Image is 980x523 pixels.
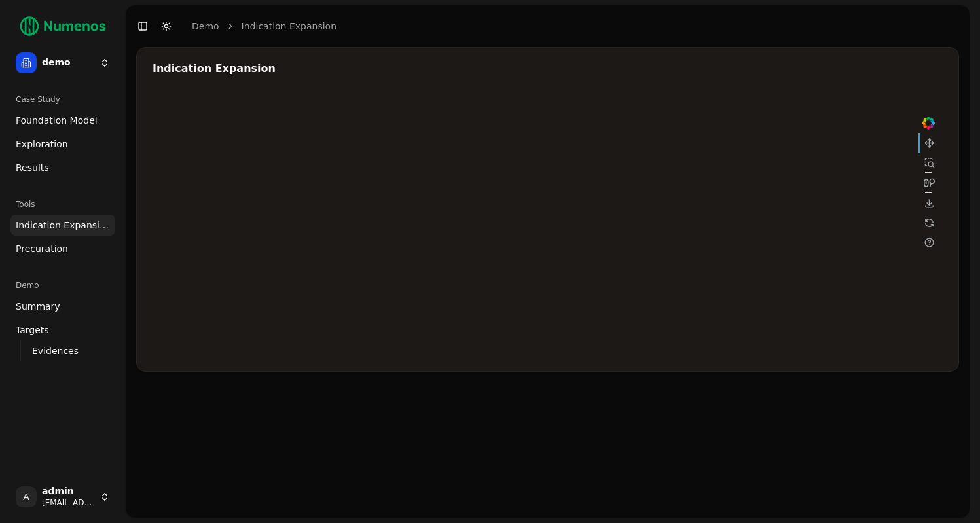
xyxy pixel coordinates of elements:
a: Foundation Model [10,110,115,131]
span: Summary [16,300,60,313]
span: A [16,486,37,507]
a: Exploration [10,134,115,154]
div: Indication Expansion [153,63,943,74]
button: demo [10,47,115,79]
a: Indication Expansion [242,20,336,33]
a: Summary [10,296,115,317]
a: Evidences [27,342,100,360]
div: Case Study [10,89,115,110]
span: Targets [16,323,49,336]
span: admin [42,486,94,497]
a: demo [192,20,219,33]
a: Precuration [10,238,115,259]
button: Aadmin[EMAIL_ADDRESS] [10,481,115,513]
a: Targets [10,319,115,340]
span: demo [42,57,94,69]
span: Results [16,161,49,174]
button: Toggle Sidebar [134,17,152,35]
div: Demo [10,275,115,296]
span: Exploration [16,137,68,151]
span: Indication Expansion [16,219,110,232]
a: Indication Expansion [10,215,115,236]
img: Numenos [10,10,115,42]
nav: breadcrumb [192,20,336,33]
span: [EMAIL_ADDRESS] [42,497,94,508]
span: Foundation Model [16,114,98,127]
span: Precuration [16,242,68,255]
a: Results [10,157,115,178]
button: Toggle Dark Mode [157,17,175,35]
div: Tools [10,194,115,215]
span: Evidences [32,344,79,357]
